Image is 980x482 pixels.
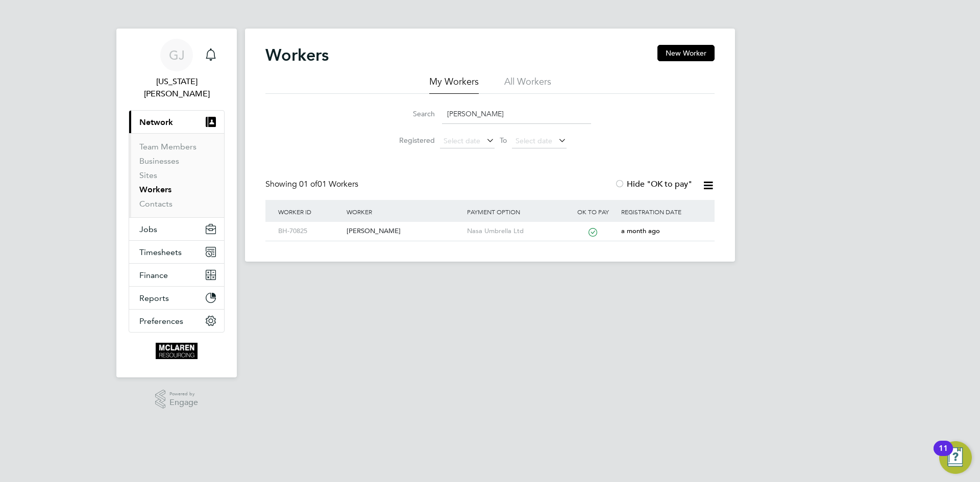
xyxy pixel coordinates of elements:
span: Powered by [169,390,198,398]
label: Search [389,109,435,118]
div: OK to pay [567,200,619,223]
span: a month ago [621,226,660,235]
span: Finance [139,270,168,280]
button: Jobs [129,218,224,240]
a: Powered byEngage [155,390,199,409]
a: Workers [139,185,171,194]
span: Network [139,117,173,127]
button: Reports [129,287,224,309]
button: Preferences [129,310,224,332]
label: Registered [389,136,435,145]
a: Sites [139,170,157,180]
div: 11 [939,448,948,462]
button: Network [129,111,224,133]
li: All Workers [504,75,551,94]
div: Network [129,133,224,217]
h2: Workers [265,45,329,65]
span: GJ [169,48,185,62]
nav: Main navigation [116,29,237,377]
img: mclaren-logo-retina.png [156,343,197,359]
span: Engage [169,398,198,407]
div: Nasa Umbrella Ltd [464,222,568,241]
div: Showing [265,179,360,190]
span: Jobs [139,224,157,234]
div: Worker [344,200,464,223]
span: Select date [516,136,552,145]
button: Open Resource Center, 11 new notifications [939,441,972,474]
span: Timesheets [139,247,182,257]
li: My Workers [429,75,479,94]
a: GJ[US_STATE][PERSON_NAME] [129,39,225,100]
div: Payment Option [464,200,568,223]
button: New Worker [657,45,715,61]
div: [PERSON_NAME] [344,222,464,241]
a: Go to home page [129,343,225,359]
a: Contacts [139,199,173,209]
label: Hide "OK to pay" [615,179,692,189]
div: BH-70825 [276,222,344,241]
div: Worker ID [276,200,344,223]
a: Businesses [139,156,179,166]
span: 01 of [299,179,317,189]
div: Registration Date [619,200,704,223]
input: Name, email or phone number [442,104,591,124]
span: 01 Workers [299,179,358,189]
a: Team Members [139,142,197,151]
span: Georgia Jesson [129,75,225,100]
span: Select date [444,136,480,145]
span: Preferences [139,316,183,326]
span: Reports [139,293,169,303]
a: BH-70825[PERSON_NAME]Nasa Umbrella Ltda month ago [276,221,704,230]
button: Finance [129,264,224,286]
button: Timesheets [129,241,224,263]
span: To [497,134,510,147]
